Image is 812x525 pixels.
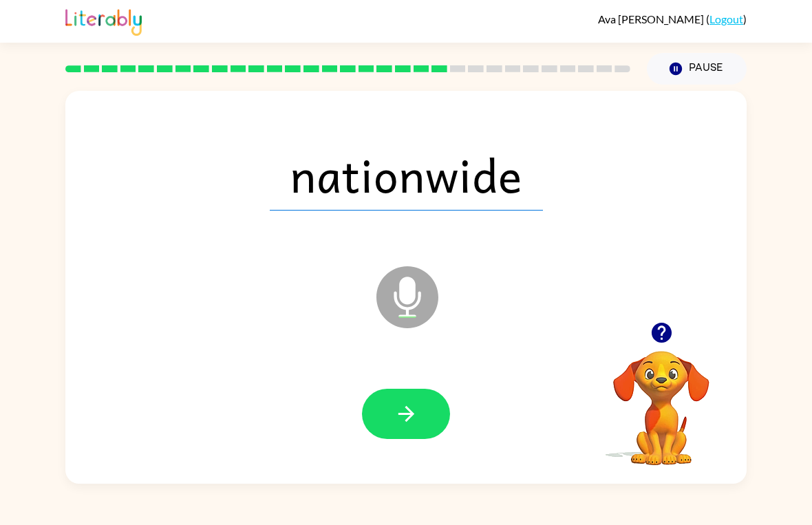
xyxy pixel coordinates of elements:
[65,6,142,36] img: Literably
[647,53,747,85] button: Pause
[709,12,743,25] a: Logout
[598,12,747,25] div: ( )
[598,12,706,25] span: Ava [PERSON_NAME]
[270,139,543,211] span: nationwide
[592,330,730,467] video: Your browser must support playing .mp4 files to use Literably. Please try using another browser.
